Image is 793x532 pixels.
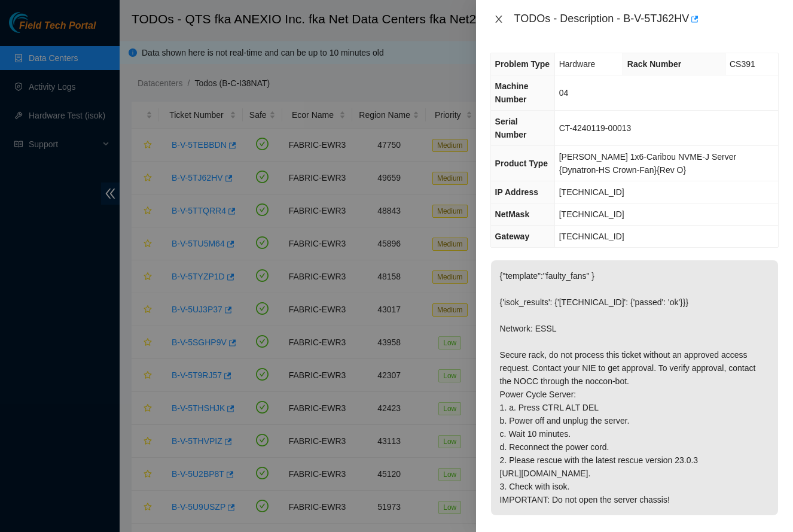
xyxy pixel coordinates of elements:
span: Serial Number [495,117,527,139]
span: close [494,14,504,24]
span: IP Address [495,187,538,197]
span: NetMask [495,209,530,219]
div: TODOs - Description - B-V-5TJ62HV [514,10,779,29]
span: Problem Type [495,59,550,69]
span: Rack Number [627,59,681,69]
span: [TECHNICAL_ID] [559,232,624,241]
span: Gateway [495,232,530,241]
span: [PERSON_NAME] 1x6-Caribou NVME-J Server {Dynatron-HS Crown-Fan}{Rev O} [559,152,736,175]
span: Machine Number [495,81,529,104]
span: [TECHNICAL_ID] [559,209,624,219]
span: Product Type [495,159,548,168]
span: 04 [559,88,569,98]
span: CS391 [730,59,755,69]
span: Hardware [559,59,596,69]
button: Close [490,14,507,25]
span: [TECHNICAL_ID] [559,187,624,197]
span: CT-4240119-00013 [559,123,632,133]
p: {"template":"faulty_fans" } {'isok_results': {'[TECHNICAL_ID]': {'passed': 'ok'}}} Network: ESSL ... [491,260,778,515]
